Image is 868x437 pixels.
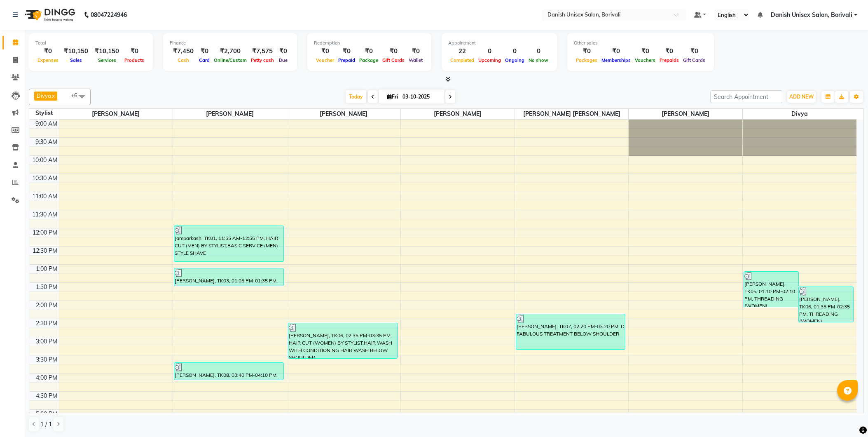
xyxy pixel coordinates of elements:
div: ₹0 [407,47,425,56]
div: [PERSON_NAME], TK06, 02:35 PM-03:35 PM, HAIR CUT (WOMEN) BY STYLIST,HAIR WASH WITH CONDITIONING H... [288,323,398,358]
div: ₹0 [599,47,633,56]
span: Sales [68,57,84,63]
span: 1 / 1 [40,420,52,429]
div: ₹0 [574,47,599,56]
span: Upcoming [476,57,503,63]
div: 22 [448,47,476,56]
div: 4:00 PM [34,374,59,382]
span: Ongoing [503,57,526,63]
div: ₹0 [633,47,657,56]
input: 2025-10-03 [400,91,441,103]
span: ADD NEW [789,94,814,100]
div: [PERSON_NAME], TK08, 03:40 PM-04:10 PM, HAIR CUT (WOMEN) BY STYLIST [174,363,283,380]
a: x [51,92,55,99]
span: Voucher [314,57,336,63]
div: Appointment [448,40,550,47]
span: +6 [71,92,84,99]
span: Vouchers [633,57,657,63]
span: Wallet [407,57,425,63]
div: [PERSON_NAME], TK03, 01:05 PM-01:35 PM, HAIR CUT (MEN) BY STYLIST [174,268,283,286]
span: Due [277,57,290,63]
div: ₹0 [122,47,146,56]
div: Total [35,40,146,47]
div: 2:00 PM [34,301,59,310]
span: Prepaids [657,57,681,63]
span: Today [346,90,366,103]
span: Products [122,57,146,63]
div: 0 [476,47,503,56]
div: ₹0 [357,47,380,56]
span: Prepaid [336,57,357,63]
span: Gift Cards [380,57,407,63]
span: Card [197,57,212,63]
span: [PERSON_NAME] [59,109,173,119]
div: ₹10,150 [91,47,122,56]
div: ₹0 [276,47,290,56]
div: [PERSON_NAME], TK06, 01:35 PM-02:35 PM, THREADING (WOMEN) EYEBROW/UPPERLIP/FOREHEAD/CHIN/JAW LINE... [799,287,853,322]
span: [PERSON_NAME] [173,109,287,119]
div: ₹0 [314,47,336,56]
span: [PERSON_NAME] [401,109,515,119]
div: ₹0 [336,47,357,56]
div: Stylist [29,109,59,117]
div: ₹10,150 [61,47,91,56]
div: 3:30 PM [34,355,59,364]
div: 11:00 AM [30,192,59,201]
iframe: chat widget [833,404,860,429]
div: 10:00 AM [30,156,59,164]
span: Divya [743,109,856,119]
div: [PERSON_NAME], TK07, 02:20 PM-03:20 PM, D FABULOUS TREATMENT BELOW SHOULDER [516,314,625,349]
div: 9:00 AM [34,120,59,128]
span: Packages [574,57,599,63]
div: ₹7,575 [249,47,276,56]
div: ₹7,450 [170,47,197,56]
input: Search Appointment [710,90,782,103]
span: Petty cash [249,57,276,63]
div: 4:30 PM [34,392,59,400]
span: Divya [37,92,51,99]
div: 12:00 PM [31,228,59,237]
div: 9:30 AM [34,138,59,146]
div: 3:00 PM [34,337,59,346]
div: 0 [526,47,550,56]
span: [PERSON_NAME] [PERSON_NAME] [515,109,629,119]
span: Cash [175,57,191,63]
div: ₹0 [197,47,212,56]
b: 08047224946 [91,3,127,26]
button: ADD NEW [787,91,816,103]
span: [PERSON_NAME] [629,109,742,119]
div: 12:30 PM [31,247,59,255]
span: Memberships [599,57,633,63]
div: 11:30 AM [30,210,59,219]
span: Gift Cards [681,57,707,63]
span: Package [357,57,380,63]
div: [PERSON_NAME], TK05, 01:10 PM-02:10 PM, THREADING (WOMEN) EYEBROW/UPPERLIP/FOREHEAD/[GEOGRAPHIC_D... [744,272,798,307]
div: ₹0 [657,47,681,56]
span: Online/Custom [212,57,249,63]
img: logo [21,3,77,26]
div: 5:00 PM [34,410,59,418]
span: No show [526,57,550,63]
div: 1:30 PM [34,283,59,291]
div: Redemption [314,40,425,47]
div: ₹2,700 [212,47,249,56]
span: Fri [385,94,400,100]
div: ₹0 [380,47,407,56]
span: Services [96,57,118,63]
div: Other sales [574,40,707,47]
span: Danish Unisex Salon, Borivali [771,11,852,19]
div: ₹0 [35,47,61,56]
div: 1:00 PM [34,265,59,273]
span: Expenses [35,57,61,63]
span: Completed [448,57,476,63]
div: ₹0 [681,47,707,56]
span: [PERSON_NAME] [287,109,401,119]
div: Finance [170,40,290,47]
div: 0 [503,47,526,56]
div: Jamparkash, TK01, 11:55 AM-12:55 PM, HAIR CUT (MEN) BY STYLIST,BASIC SERVICE (MEN) STYLE SHAVE [174,226,283,261]
div: 10:30 AM [30,174,59,183]
div: 2:30 PM [34,319,59,328]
